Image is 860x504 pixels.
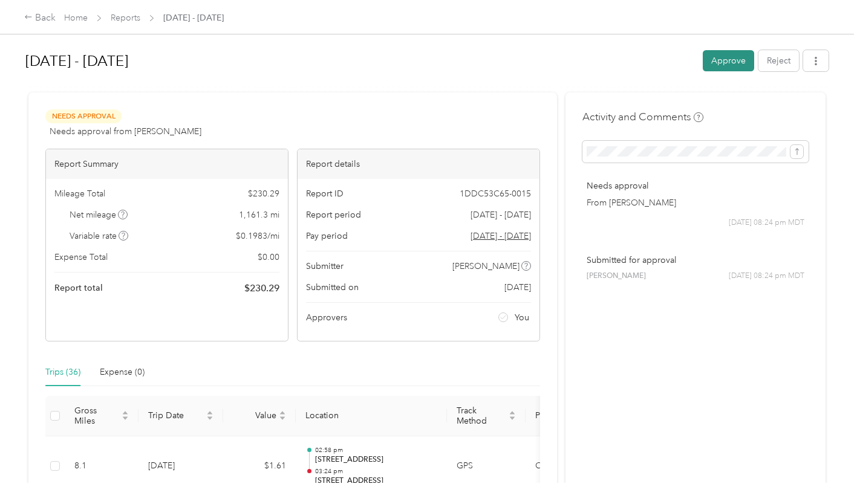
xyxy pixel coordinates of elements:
span: Value [233,410,276,421]
p: [STREET_ADDRESS] [315,476,437,486]
span: [PERSON_NAME] [452,260,520,273]
span: Needs Approval [45,109,122,123]
th: Purpose [526,396,616,436]
div: Report Summary [46,149,288,179]
span: Report total [54,282,103,294]
div: Back [24,11,56,25]
span: 1,161.3 mi [239,208,279,221]
th: Location [296,396,447,436]
p: 03:24 pm [315,467,437,476]
span: caret-down [279,415,286,422]
p: From [PERSON_NAME] [587,196,804,209]
span: Approvers [306,311,347,324]
th: Track Method [447,396,526,436]
span: Report ID [306,187,344,200]
iframe: Everlance-gr Chat Button Frame [792,436,860,504]
td: $1.61 [223,436,296,497]
td: 8.1 [65,436,138,497]
span: Submitter [306,260,344,273]
td: Corporate - 101A [526,436,616,497]
span: caret-up [206,409,213,416]
th: Trip Date [138,396,223,436]
span: You [515,311,529,324]
td: [DATE] [138,436,223,497]
span: 1DDC53C65-0015 [460,187,531,200]
span: Submitted on [306,281,359,294]
th: Value [223,396,296,436]
p: Needs approval [587,179,804,192]
span: [DATE] - [DATE] [163,11,224,24]
span: caret-up [509,409,516,416]
span: Needs approval from [PERSON_NAME] [50,125,201,138]
div: Expense (0) [100,366,145,379]
span: Report period [306,208,361,221]
div: Report details [298,149,539,179]
span: caret-down [122,415,129,422]
span: [DATE] - [DATE] [471,208,531,221]
span: $ 0.1983 / mi [236,230,279,242]
span: $ 0.00 [258,251,279,263]
p: 02:58 pm [315,446,437,454]
span: $ 230.29 [248,187,279,200]
a: Reports [111,13,140,23]
a: Home [64,13,88,23]
h1: Sep 1 - 30, 2025 [25,47,694,76]
p: [STREET_ADDRESS] [315,454,437,465]
span: Mileage Total [54,187,105,200]
span: Go to pay period [471,230,531,242]
td: GPS [447,436,526,497]
span: Gross Miles [74,405,119,426]
button: Reject [758,50,799,71]
span: Purpose [535,410,597,421]
span: [DATE] 08:24 pm MDT [729,218,804,228]
span: [DATE] 08:24 pm MDT [729,271,804,282]
span: Net mileage [70,208,128,221]
p: Submitted for approval [587,254,804,267]
button: Approve [703,50,754,71]
span: Pay period [306,230,348,242]
span: $ 230.29 [244,281,279,296]
span: Expense Total [54,251,108,263]
span: caret-down [206,415,213,422]
span: caret-down [509,415,516,422]
span: [PERSON_NAME] [587,271,646,282]
th: Gross Miles [65,396,138,436]
h4: Activity and Comments [582,109,703,124]
div: Trips (36) [45,366,80,379]
span: caret-up [122,409,129,416]
span: Trip Date [148,410,204,421]
span: Variable rate [70,230,129,242]
span: Track Method [457,405,506,426]
span: caret-up [279,409,286,416]
span: [DATE] [504,281,531,294]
